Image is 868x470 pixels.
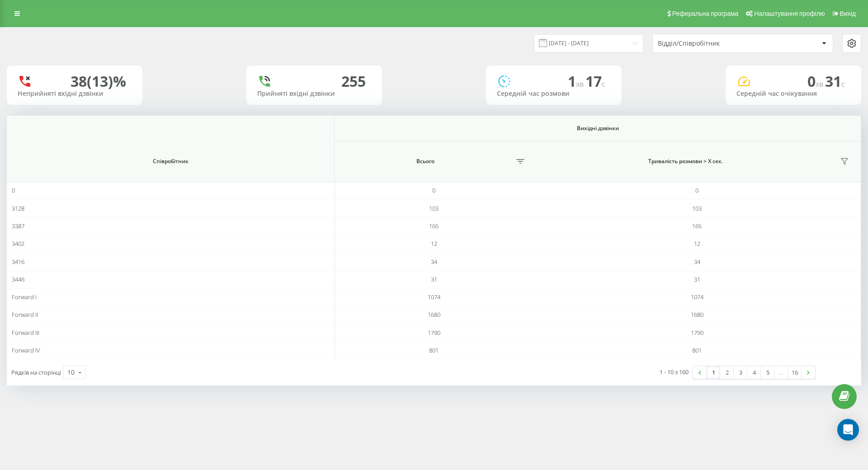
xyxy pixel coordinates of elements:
[12,329,39,337] span: Forward III
[694,240,700,248] span: 12
[431,240,437,248] span: 12
[694,275,700,283] span: 31
[692,346,702,354] span: 801
[754,10,825,17] span: Налаштування профілю
[672,10,739,17] span: Реферальна програма
[12,204,24,212] span: 3128
[431,258,437,266] span: 34
[841,79,845,89] span: c
[257,90,371,98] div: Прийняті вхідні дзвінки
[542,158,829,165] span: Тривалість розмови > Х сек.
[825,71,845,91] span: 31
[497,90,611,98] div: Середній час розмови
[429,204,439,212] span: 103
[658,40,766,47] div: Відділ/Співробітник
[428,329,440,337] span: 1790
[428,293,440,301] span: 1074
[691,329,703,337] span: 1790
[71,73,126,90] div: 38 (13)%
[12,186,15,194] span: 0
[18,90,132,98] div: Неприйняті вхідні дзвінки
[11,368,61,376] span: Рядків на сторінці
[736,90,850,98] div: Середній час очікування
[695,186,698,194] span: 0
[340,158,511,165] span: Всього
[788,366,802,379] a: 16
[837,419,859,441] div: Open Intercom Messenger
[341,73,366,90] div: 255
[691,293,703,301] span: 1074
[67,368,75,377] div: 10
[12,346,40,354] span: Forward IV
[12,310,38,319] span: Forward II
[692,204,702,212] span: 103
[747,366,761,379] a: 4
[807,71,825,91] span: 0
[12,222,24,230] span: 3387
[429,222,439,230] span: 165
[432,186,435,194] span: 0
[660,367,689,376] div: 1 - 10 з 160
[12,293,37,301] span: Forward I
[431,275,437,283] span: 31
[12,258,24,266] span: 3416
[691,310,703,319] span: 1680
[761,366,774,379] a: 5
[816,79,825,89] span: хв
[27,158,314,165] span: Співробітник
[692,222,702,230] span: 165
[694,258,700,266] span: 34
[365,125,830,132] span: Вихідні дзвінки
[734,366,747,379] a: 3
[585,71,605,91] span: 17
[12,240,24,248] span: 3402
[12,275,24,283] span: 3446
[429,346,439,354] span: 801
[428,310,440,319] span: 1680
[568,71,585,91] span: 1
[576,79,585,89] span: хв
[602,79,605,89] span: c
[707,366,720,379] a: 1
[774,366,788,379] div: …
[840,10,856,17] span: Вихід
[720,366,734,379] a: 2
